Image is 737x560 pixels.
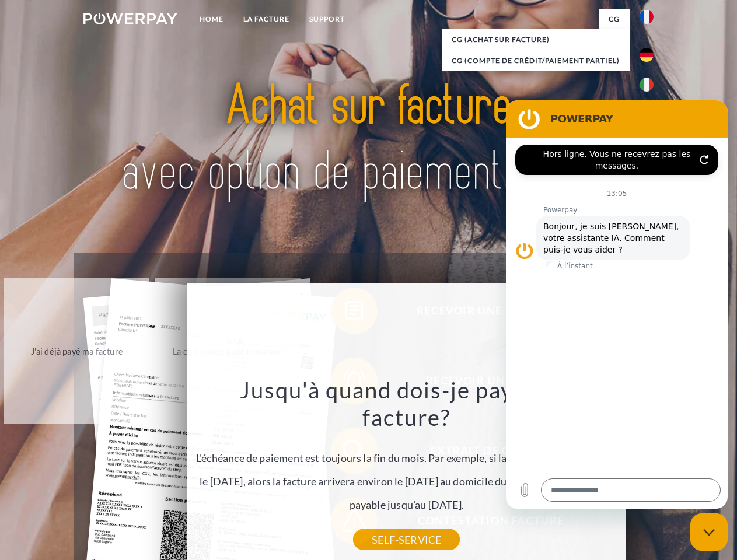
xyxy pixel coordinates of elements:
[194,376,620,540] div: L'échéance de paiement est toujours la fin du mois. Par exemple, si la commande a été passée le [...
[190,9,233,30] a: Home
[233,9,299,30] a: LA FACTURE
[599,9,630,30] a: CG
[353,529,460,550] a: SELF-SERVICE
[83,13,177,24] img: logo-powerpay-white.svg
[442,29,630,50] a: CG (achat sur facture)
[194,376,620,432] h3: Jusqu'à quand dois-je payer ma facture?
[442,50,630,71] a: CG (Compte de crédit/paiement partiel)
[640,48,654,62] img: de
[299,9,355,30] a: Support
[690,513,728,551] iframe: Bouton de lancement de la fenêtre de messagerie, conversation en cours
[640,10,654,24] img: fr
[11,343,142,359] div: J'ai déjà payé ma facture
[162,343,294,359] div: La commande a été renvoyée
[111,56,626,223] img: title-powerpay_fr.svg
[640,78,654,92] img: it
[506,100,728,509] iframe: Fenêtre de messagerie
